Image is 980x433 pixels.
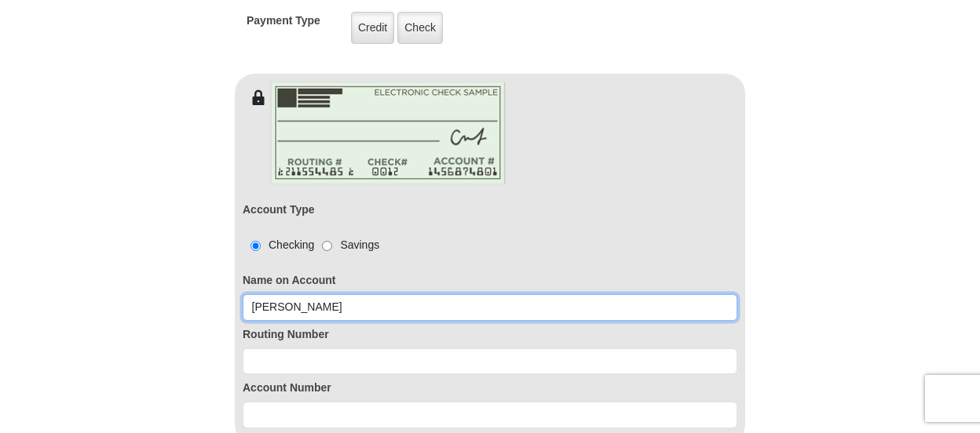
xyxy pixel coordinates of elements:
[397,12,443,44] label: Check
[351,12,394,44] label: Credit
[270,82,506,184] img: check-en.png
[243,237,379,253] div: Checking Savings
[243,202,315,218] label: Account Type
[243,326,737,343] label: Routing Number
[243,272,737,289] label: Name on Account
[247,14,320,35] h5: Payment Type
[243,380,737,396] label: Account Number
